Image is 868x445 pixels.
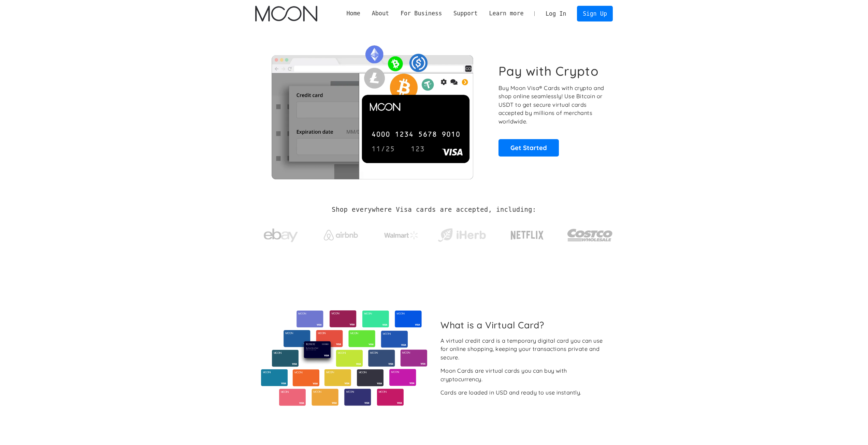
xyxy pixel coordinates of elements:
[440,388,581,397] div: Cards are loaded in USD and ready to use instantly.
[567,222,613,248] img: Costco
[498,84,605,126] p: Buy Moon Visa® Cards with crypto and shop online seamlessly! Use Bitcoin or USDT to get secure vi...
[440,320,607,330] h2: What is a Virtual Card?
[497,220,558,247] a: Netflix
[498,139,559,156] a: Get Started
[440,367,607,383] div: Moon Cards are virtual cards you can buy with cryptocurrency.
[436,220,487,248] a: iHerb
[255,218,306,250] a: ebay
[384,231,418,239] img: Walmart
[440,337,607,362] div: A virtual credit card is a temporary digital card you can use for online shopping, keeping your t...
[332,206,536,213] h2: Shop everywhere Visa cards are accepted, including:
[264,225,298,246] img: ebay
[453,9,478,18] div: Support
[483,9,530,18] div: Learn more
[372,9,389,18] div: About
[436,226,487,244] img: iHerb
[260,310,428,406] img: Virtual cards from Moon
[498,63,599,79] h1: Pay with Crypto
[489,9,523,18] div: Learn more
[395,9,448,18] div: For Business
[255,6,317,21] img: Moon Logo
[366,9,395,18] div: About
[448,9,483,18] div: Support
[510,227,544,244] img: Netflix
[341,9,366,18] a: Home
[255,41,489,179] img: Moon Cards let you spend your crypto anywhere Visa is accepted.
[376,224,427,243] a: Walmart
[540,6,572,21] a: Log In
[567,216,613,251] a: Costco
[401,9,442,18] div: For Business
[255,6,317,21] a: home
[577,6,612,21] a: Sign Up
[324,230,358,240] img: Airbnb
[316,223,366,244] a: Airbnb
